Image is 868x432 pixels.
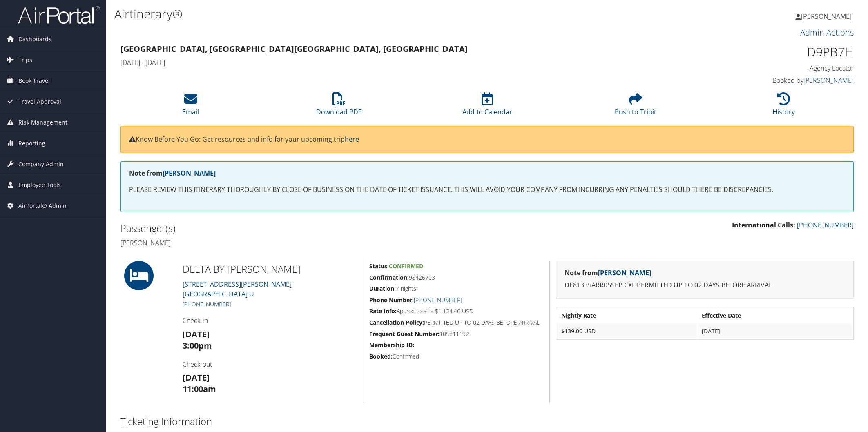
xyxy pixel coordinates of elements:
[698,324,852,338] td: [DATE]
[183,280,292,298] a: [STREET_ADDRESS][PERSON_NAME][GEOGRAPHIC_DATA] U
[462,97,512,116] a: Add to Calendar
[698,308,852,323] th: Effective Date
[183,383,216,394] strong: 11:00am
[565,268,651,277] strong: Note from
[129,134,845,145] p: Know Before You Go: Get resources and info for your upcoming trip
[114,5,611,22] h1: Airtinerary®
[369,296,414,304] strong: Phone Number:
[183,262,357,276] h2: DELTA BY [PERSON_NAME]
[369,352,393,360] strong: Booked:
[803,76,854,85] a: [PERSON_NAME]
[18,71,50,91] span: Book Travel
[18,112,67,133] span: Risk Management
[772,97,795,116] a: History
[18,133,45,154] span: Reporting
[120,58,667,67] h4: [DATE] - [DATE]
[120,414,854,428] h2: Ticketing Information
[615,97,656,116] a: Push to Tripit
[797,220,854,229] a: [PHONE_NUMBER]
[369,330,543,338] h5: 105811192
[129,169,216,178] strong: Note from
[680,64,854,73] h4: Agency Locator
[369,307,543,315] h5: Approx total is $1,124.46 USD
[129,185,845,195] p: PLEASE REVIEW THIS ITINERARY THOROUGHLY BY CLOSE OF BUSINESS ON THE DATE OF TICKET ISSUANCE. THIS...
[369,318,424,326] strong: Cancellation Policy:
[369,285,396,292] strong: Duration:
[18,175,61,195] span: Employee Tools
[316,97,361,116] a: Download PDF
[795,4,860,29] a: [PERSON_NAME]
[801,12,852,21] span: [PERSON_NAME]
[183,360,357,369] h4: Check-out
[800,27,854,38] a: Admin Actions
[369,352,543,361] h5: Confirmed
[680,43,854,60] h1: D9PB7H
[18,154,64,174] span: Company Admin
[183,300,231,308] a: [PHONE_NUMBER]
[183,372,210,383] strong: [DATE]
[369,285,543,293] h5: 7 nights
[732,220,795,229] strong: International Calls:
[120,238,481,247] h4: [PERSON_NAME]
[369,274,543,282] h5: 98426703
[369,318,543,327] h5: PERMITTED UP TO 02 DAYS BEFORE ARRIVAL
[18,29,51,49] span: Dashboards
[183,340,212,351] strong: 3:00pm
[369,307,397,315] strong: Rate Info:
[369,341,414,349] strong: Membership ID:
[120,221,481,235] h2: Passenger(s)
[369,262,389,270] strong: Status:
[557,324,697,338] td: $139.00 USD
[183,329,210,340] strong: [DATE]
[345,135,359,144] a: here
[163,169,216,178] a: [PERSON_NAME]
[557,308,697,323] th: Nightly Rate
[565,280,845,291] p: DE81335ARR05SEP CXL:PERMITTED UP TO 02 DAYS BEFORE ARRIVAL
[182,97,199,116] a: Email
[18,50,32,70] span: Trips
[369,274,409,281] strong: Confirmation:
[680,76,854,85] h4: Booked by
[389,262,423,270] span: Confirmed
[183,316,357,325] h4: Check-in
[18,196,67,216] span: AirPortal® Admin
[120,43,468,54] strong: [GEOGRAPHIC_DATA], [GEOGRAPHIC_DATA] [GEOGRAPHIC_DATA], [GEOGRAPHIC_DATA]
[18,5,100,24] img: airportal-logo.png
[598,268,651,277] a: [PERSON_NAME]
[369,330,440,338] strong: Frequent Guest Number:
[18,91,61,112] span: Travel Approval
[414,296,462,304] a: [PHONE_NUMBER]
